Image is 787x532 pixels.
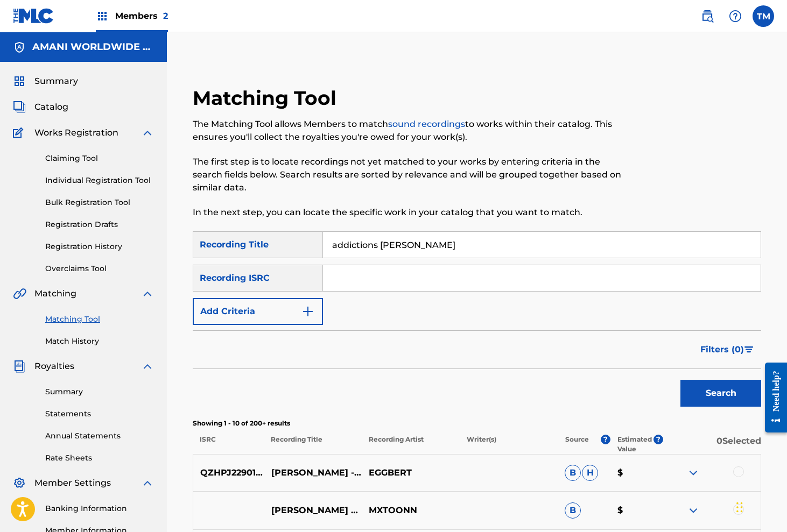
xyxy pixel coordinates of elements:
img: Works Registration [13,126,27,139]
p: Recording Artist [362,435,460,454]
img: expand [141,287,154,300]
span: Royalties [34,360,74,373]
a: sound recordings [388,119,465,129]
a: Statements [45,408,154,420]
p: 0 Selected [663,435,761,454]
h2: Matching Tool [193,86,342,110]
img: expand [687,504,700,517]
img: Summary [13,75,26,88]
p: Recording Title [264,435,362,454]
span: Catalog [34,101,68,114]
img: help [729,10,742,23]
img: Catalog [13,101,26,114]
img: expand [141,477,154,490]
span: ? [654,435,663,444]
p: $ [610,504,663,517]
a: Banking Information [45,503,154,514]
span: B [565,465,581,481]
span: Matching [34,287,76,300]
img: Member Settings [13,477,26,490]
p: QZHPJ2290119 [193,466,264,479]
button: Search [680,380,761,407]
p: EGGBERT [362,466,460,479]
img: expand [141,126,154,139]
span: B [565,502,581,519]
p: The first step is to locate recordings not yet matched to your works by entering criteria in the ... [193,155,630,194]
div: Help [725,5,746,27]
span: Summary [34,75,78,88]
div: Drag [736,491,743,523]
img: filter [744,346,754,353]
span: H [582,465,598,481]
img: 9d2ae6d4665cec9f34b9.svg [301,305,314,318]
iframe: Resource Center [757,352,787,444]
p: In the next step, you can locate the specific work in your catalog that you want to match. [193,206,630,219]
a: Claiming Tool [45,153,154,164]
h5: AMANI WORLDWIDE PUBLISHING [32,41,154,53]
iframe: Chat Widget [733,480,787,532]
p: Source [565,435,589,454]
span: 2 [163,11,168,21]
a: Registration Drafts [45,219,154,230]
p: MXTOONN [362,504,460,517]
a: Public Search [697,5,718,27]
p: The Matching Tool allows Members to match to works within their catalog. This ensures you'll coll... [193,118,630,144]
span: Filters ( 0 ) [700,343,744,356]
p: [PERSON_NAME] ADDICTIONS SPED UP [264,504,362,517]
img: expand [141,360,154,373]
img: Top Rightsholders [96,10,109,23]
span: Member Settings [34,477,111,490]
p: Estimated Value [617,435,653,454]
img: Royalties [13,360,26,373]
form: Search Form [193,231,761,412]
button: Filters (0) [694,336,761,363]
p: $ [610,466,663,479]
span: ? [601,435,610,444]
span: Works Registration [34,126,118,139]
a: CatalogCatalog [13,101,68,114]
p: Showing 1 - 10 of 200+ results [193,418,761,428]
a: Matching Tool [45,314,154,325]
a: SummarySummary [13,75,78,88]
a: Match History [45,336,154,347]
button: Add Criteria [193,298,323,325]
a: Annual Statements [45,430,154,442]
p: ISRC [193,435,264,454]
img: Matching [13,287,26,300]
img: expand [687,466,700,479]
img: search [701,10,714,23]
span: Members [115,10,168,22]
div: User Menu [753,5,774,27]
a: Bulk Registration Tool [45,197,154,208]
p: [PERSON_NAME] - ADDICTIONS (SPED UP) [264,466,362,479]
img: MLC Logo [13,8,54,24]
img: Accounts [13,41,26,54]
a: Registration History [45,241,154,252]
a: Individual Registration Tool [45,175,154,186]
p: Writer(s) [460,435,558,454]
a: Rate Sheets [45,452,154,464]
a: Summary [45,386,154,398]
a: Overclaims Tool [45,263,154,274]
